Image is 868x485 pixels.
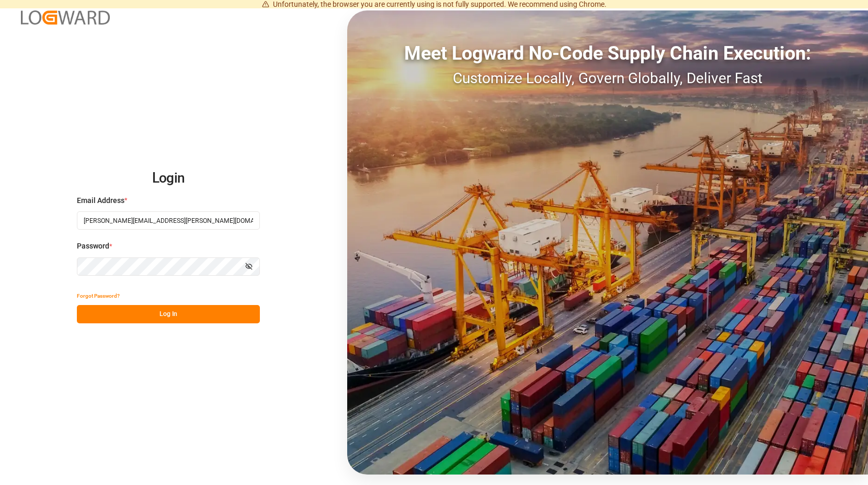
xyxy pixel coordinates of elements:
[77,195,124,206] span: Email Address
[77,162,260,195] h2: Login
[21,10,110,25] img: Logward_new_orange.png
[77,305,260,323] button: Log In
[77,241,109,252] span: Password
[347,39,868,67] div: Meet Logward No-Code Supply Chain Execution:
[77,211,260,230] input: Enter your email
[77,287,120,305] button: Forgot Password?
[347,67,868,89] div: Customize Locally, Govern Globally, Deliver Fast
